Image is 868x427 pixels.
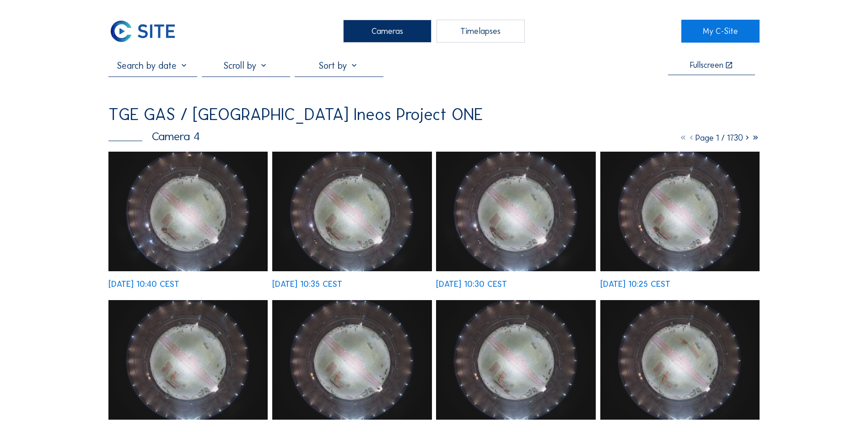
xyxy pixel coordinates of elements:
a: My C-Site [681,20,760,43]
input: Search by date 󰅀 [108,60,197,71]
div: Timelapses [437,20,525,43]
img: image_53766628 [108,152,268,271]
div: Fullscreen [690,61,723,70]
div: [DATE] 10:25 CEST [600,280,670,288]
img: image_53766068 [108,300,268,420]
img: image_53765655 [600,300,760,420]
div: [DATE] 10:35 CEST [272,280,342,288]
img: image_53766526 [272,152,431,271]
img: image_53766371 [436,152,595,271]
div: Cameras [343,20,431,43]
span: Page 1 / 1730 [695,133,743,143]
img: image_53765978 [272,300,431,420]
div: TGE GAS / [GEOGRAPHIC_DATA] Ineos Project ONE [108,106,483,123]
div: [DATE] 10:30 CEST [436,280,507,288]
img: C-SITE Logo [108,20,177,43]
div: Camera 4 [108,131,200,142]
a: C-SITE Logo [108,20,187,43]
img: image_53766210 [600,152,760,271]
div: [DATE] 10:40 CEST [108,280,179,288]
img: image_53765814 [436,300,595,420]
